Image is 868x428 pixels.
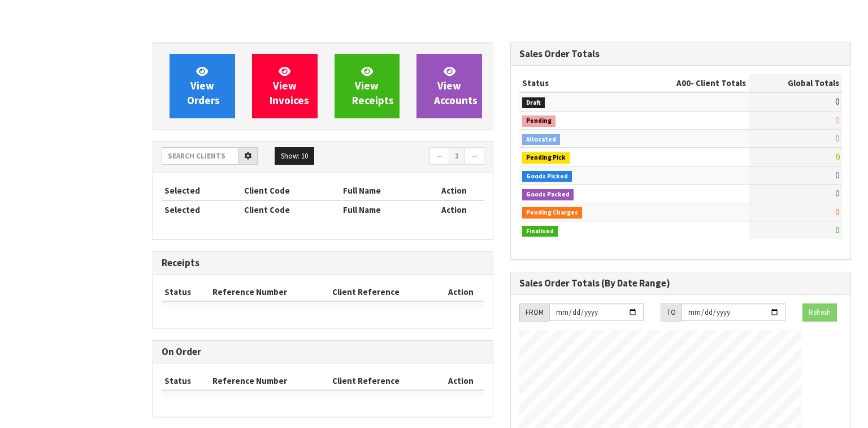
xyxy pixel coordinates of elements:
span: 0 [835,188,839,199]
a: 1 [449,147,465,165]
th: Action [424,182,484,200]
th: Status [162,372,210,390]
span: Draft [522,97,545,109]
span: 0 [835,96,839,107]
span: 0 [835,207,839,217]
th: Client Reference [329,372,438,390]
div: TO [661,303,682,322]
a: ← [429,147,449,165]
th: Full Name [340,182,424,200]
h3: Sales Order Totals [519,49,842,59]
span: View Orders [187,65,220,107]
a: ViewOrders [170,54,235,118]
span: Allocated [522,134,560,145]
th: Selected [162,200,241,219]
span: Pending Charges [522,207,582,219]
span: A00 [676,78,691,88]
span: 0 [835,170,839,181]
button: Refresh [802,303,837,322]
span: Finalised [522,226,558,237]
span: Goods Picked [522,171,572,182]
span: 0 [835,151,839,162]
th: Full Name [340,200,424,219]
span: 0 [835,225,839,236]
th: Action [438,372,484,390]
a: ViewAccounts [416,54,482,118]
span: View Receipts [352,65,394,107]
a: ViewReceipts [335,54,400,118]
th: Client Code [241,182,341,200]
div: FROM [519,303,549,322]
a: → [465,147,484,165]
th: Client Reference [329,283,438,301]
th: Action [438,283,484,301]
a: ViewInvoices [252,54,318,118]
th: Reference Number [210,283,329,301]
span: Goods Packed [522,189,574,200]
h3: On Order [162,346,484,357]
span: View Invoices [270,65,309,107]
th: Reference Number [210,372,329,390]
h3: Sales Order Totals (By Date Range) [519,278,842,289]
span: 0 [835,133,839,144]
nav: Page navigation [331,147,484,167]
input: Search clients [162,147,238,165]
th: Global Totals [749,74,842,92]
button: Show: 10 [275,147,314,165]
th: - Client Totals [626,74,749,92]
th: Selected [162,182,241,200]
th: Status [519,74,626,92]
span: View Accounts [434,65,478,107]
h3: Receipts [162,258,484,268]
span: Pending Pick [522,152,570,164]
th: Client Code [241,200,341,219]
th: Action [424,200,484,219]
span: Pending [522,115,555,127]
span: 0 [835,115,839,126]
th: Status [162,283,210,301]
